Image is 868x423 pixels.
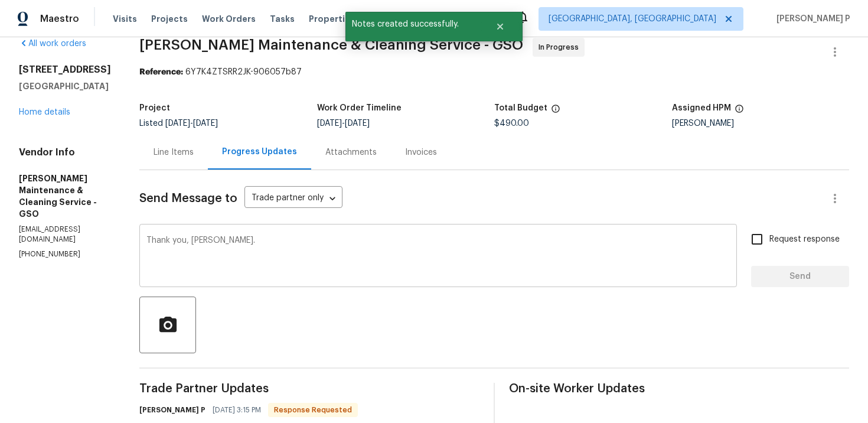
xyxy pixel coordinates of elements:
[345,12,481,37] span: Notes created successfully.
[139,383,479,395] span: Trade Partner Updates
[113,13,137,25] span: Visits
[772,13,850,25] span: [PERSON_NAME] P
[139,104,170,112] h5: Project
[193,119,218,128] span: [DATE]
[317,119,370,128] span: -
[269,404,357,416] span: Response Requested
[139,404,205,416] h6: [PERSON_NAME] P
[139,193,237,204] span: Send Message to
[19,108,70,116] a: Home details
[551,104,560,119] span: The total cost of line items that have been proposed by Opendoor. This sum includes line items th...
[672,104,731,112] h5: Assigned HPM
[509,383,849,395] span: On-site Worker Updates
[19,40,86,48] a: All work orders
[151,13,188,25] span: Projects
[494,104,547,112] h5: Total Budget
[317,104,402,112] h5: Work Order Timeline
[139,68,183,76] b: Reference:
[494,119,529,128] span: $490.00
[769,233,840,246] span: Request response
[19,64,111,76] h2: [STREET_ADDRESS]
[672,119,850,128] div: [PERSON_NAME]
[345,119,370,128] span: [DATE]
[549,13,716,25] span: [GEOGRAPHIC_DATA], [GEOGRAPHIC_DATA]
[325,147,377,158] div: Attachments
[154,147,194,158] div: Line Items
[19,249,111,259] p: [PHONE_NUMBER]
[213,404,261,416] span: [DATE] 3:15 PM
[139,119,218,128] span: Listed
[40,13,79,25] span: Maestro
[139,66,849,78] div: 6Y7K4ZTSRR2JK-906057b87
[222,146,297,158] div: Progress Updates
[139,38,523,52] span: [PERSON_NAME] Maintenance & Cleaning Service - GSO
[19,147,111,158] h4: Vendor Info
[405,147,437,158] div: Invoices
[317,119,342,128] span: [DATE]
[202,13,256,25] span: Work Orders
[244,189,342,209] div: Trade partner only
[165,119,190,128] span: [DATE]
[735,104,744,119] span: The hpm assigned to this work order.
[19,80,111,92] h5: [GEOGRAPHIC_DATA]
[165,119,218,128] span: -
[270,15,295,23] span: Tasks
[19,224,111,245] p: [EMAIL_ADDRESS][DOMAIN_NAME]
[309,13,355,25] span: Properties
[19,173,111,220] h5: [PERSON_NAME] Maintenance & Cleaning Service - GSO
[539,41,583,53] span: In Progress
[481,15,520,38] button: Close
